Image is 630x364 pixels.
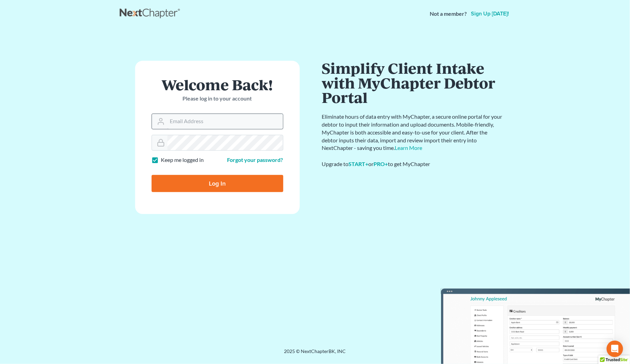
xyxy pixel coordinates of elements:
[395,144,423,151] a: Learn More
[152,95,283,103] p: Please log in to your account
[349,161,369,167] a: START+
[227,156,283,163] a: Forgot your password?
[322,113,504,152] p: Eliminate hours of data entry with MyChapter, a secure online portal for your debtor to input the...
[607,341,623,357] div: Open Intercom Messenger
[322,61,504,105] h1: Simplify Client Intake with MyChapter Debtor Portal
[152,175,283,192] input: Log In
[161,156,204,164] label: Keep me logged in
[167,114,283,129] input: Email Address
[120,348,511,360] div: 2025 © NextChapterBK, INC
[430,10,467,18] strong: Not a member?
[470,11,511,16] a: Sign up [DATE]!
[152,77,283,92] h1: Welcome Back!
[374,161,388,167] a: PRO+
[322,160,504,168] div: Upgrade to or to get MyChapter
